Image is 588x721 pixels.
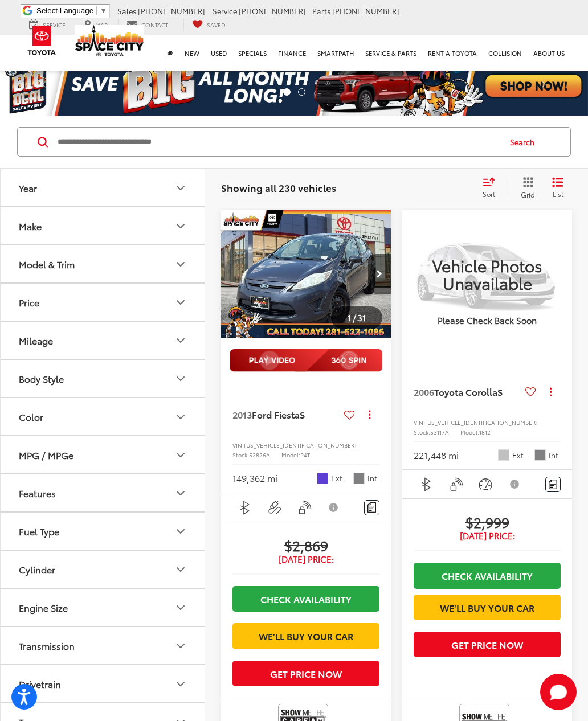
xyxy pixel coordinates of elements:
div: 2013 Ford Fiesta S 0 [220,210,392,338]
div: Transmission [174,639,187,653]
button: Search [499,128,551,156]
span: Dark Charcoal [534,449,546,461]
div: Cylinder [174,563,187,576]
div: Features [19,488,56,498]
div: 221,448 mi [414,449,459,462]
a: Collision [483,35,528,71]
button: DrivetrainDrivetrain [1,665,206,702]
span: Sort [483,189,495,199]
span: Ford Fiesta [252,408,300,421]
span: $2,999 [414,513,561,530]
a: Used [205,35,232,71]
a: New [179,35,205,71]
div: Color [174,410,187,424]
span: Select Language [36,6,93,15]
div: Model & Trim [174,257,187,271]
span: S [497,385,503,398]
span: P4T [300,450,310,459]
a: 2006Toyota CorollaS [414,386,521,398]
span: [DATE] Price: [232,554,379,565]
span: Saved [207,21,226,29]
span: $2,869 [232,536,379,554]
button: Grid View [508,177,544,199]
span: / [352,314,357,322]
img: Keyless Entry [449,477,463,491]
div: Year [19,182,37,193]
span: Violet Gray [317,473,328,484]
span: Model: [460,428,479,436]
a: Select Language​ [36,6,107,15]
button: Comments [364,500,379,515]
span: Stock: [414,428,430,436]
a: SmartPath [312,35,360,71]
div: Model & Trim [19,259,75,269]
span: Map [95,21,108,29]
button: ColorColor [1,398,206,435]
button: YearYear [1,169,206,206]
a: We'll Buy Your Car [232,623,379,649]
div: Body Style [19,373,64,384]
button: Toggle Chat Window [540,674,577,710]
span: [US_VEHICLE_IDENTIFICATION_NUMBER] [244,441,357,449]
span: VIN: [414,418,425,427]
button: Next image [368,254,391,294]
button: Comments [545,477,561,492]
img: Cruise Control [479,477,493,491]
a: Map [76,19,116,31]
button: Fuel TypeFuel Type [1,513,206,550]
span: dropdown dots [369,410,370,419]
div: Make [19,220,42,231]
div: Price [19,297,39,308]
span: [PHONE_NUMBER] [332,6,399,16]
div: Engine Size [174,601,187,615]
span: Ext. [331,473,345,484]
button: Body StyleBody Style [1,360,206,397]
span: Grid [521,190,535,199]
span: 53117A [430,428,449,436]
a: Service [21,19,74,31]
span: [PHONE_NUMBER] [239,6,306,16]
span: List [552,189,563,199]
div: Mileage [174,334,187,347]
svg: Start Chat [540,674,577,710]
a: Finance [272,35,312,71]
button: Engine SizeEngine Size [1,589,206,626]
span: Sales [117,6,136,16]
button: Actions [360,405,379,425]
span: Parts [312,6,330,16]
span: Silver Streak Mica [498,449,509,461]
div: MPG / MPGe [174,448,187,462]
span: Stock: [232,450,249,459]
div: 149,362 mi [232,472,277,485]
input: Search by Make, Model, or Keyword [56,128,499,155]
span: 2006 [414,385,434,398]
img: Vehicle Photos Unavailable Please Check Back Soon [402,210,572,338]
button: Actions [541,382,561,402]
a: Service & Parts [360,35,422,71]
a: Check Availability [414,563,561,588]
button: Model & TrimModel & Trim [1,245,206,282]
div: Color [19,411,43,422]
button: MPG / MPGeMPG / MPGe [1,436,206,473]
span: Toyota Corolla [434,385,497,398]
img: Comments [549,480,558,489]
button: MileageMileage [1,322,206,359]
button: Get Price Now [232,661,379,686]
img: full motion video [230,349,382,372]
span: Gray [353,473,365,484]
span: Showing all 230 vehicles [221,181,336,194]
a: We'll Buy Your Car [414,595,561,620]
img: Comments [367,502,377,512]
button: MakeMake [1,207,206,244]
span: 31 [357,311,366,323]
span: 52826A [249,450,270,459]
span: ▼ [100,6,107,15]
img: Bluetooth® [419,477,434,491]
a: My Saved Vehicles [183,19,234,31]
span: [PHONE_NUMBER] [138,6,205,16]
img: 2013 Ford Fiesta S [220,210,392,339]
img: Space City Toyota [75,25,144,56]
span: S [300,408,305,421]
span: Model: [281,450,300,459]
